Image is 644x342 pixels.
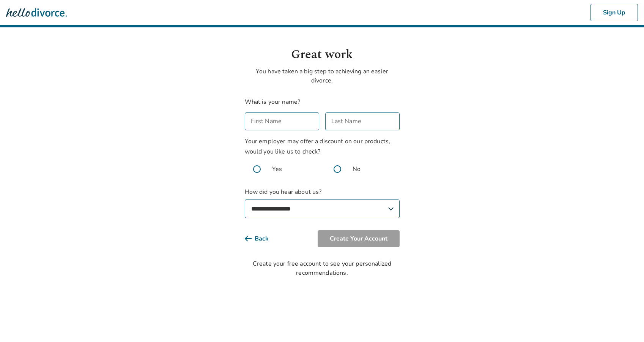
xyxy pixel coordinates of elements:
span: Your employer may offer a discount on our products, would you like us to check? [245,137,390,156]
div: Create your free account to see your personalized recommendations. [245,259,400,277]
span: No [353,165,361,174]
span: Yes [272,165,282,174]
label: What is your name? [245,98,301,106]
button: Create Your Account [318,230,400,247]
img: Hello Divorce Logo [6,5,67,20]
p: You have taken a big step to achieving an easier divorce. [245,67,400,85]
iframe: Chat Widget [606,306,644,342]
button: Sign Up [590,4,638,21]
select: How did you hear about us? [245,199,400,218]
h1: Great work [245,46,400,64]
button: Back [245,230,281,247]
label: How did you hear about us? [245,187,400,218]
